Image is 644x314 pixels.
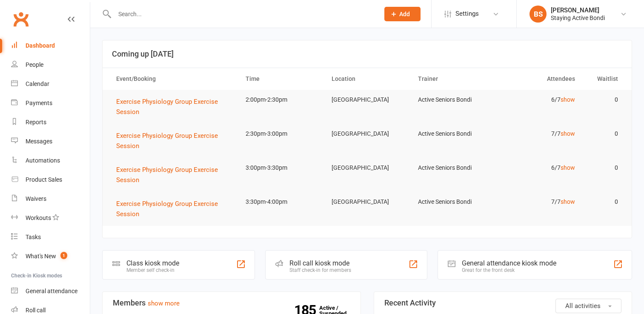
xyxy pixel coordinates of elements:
th: Attendees [496,68,583,90]
div: People [26,61,43,68]
div: Great for the front desk [462,267,556,273]
input: Search... [112,8,373,20]
span: All activities [565,302,601,310]
div: General attendance kiosk mode [462,259,556,267]
td: 2:00pm-2:30pm [238,90,324,110]
td: 3:00pm-3:30pm [238,158,324,178]
a: Tasks [11,228,90,247]
span: Settings [455,4,479,23]
div: Reports [26,119,46,126]
td: [GEOGRAPHIC_DATA] [324,90,410,110]
a: Calendar [11,74,90,94]
a: Clubworx [10,9,31,30]
td: 0 [583,90,626,110]
div: BS [530,6,547,23]
a: Product Sales [11,170,90,189]
a: Workouts [11,208,90,228]
td: 6/7 [496,158,583,178]
h3: Coming up [DATE] [112,50,622,58]
a: Waivers [11,189,90,208]
button: All activities [555,299,621,313]
a: Payments [11,94,90,113]
button: Exercise Physiology Group Exercise Session [116,131,230,151]
th: Time [238,68,324,90]
div: Calendar [26,80,49,87]
button: Add [384,7,421,21]
div: Messages [26,138,52,145]
button: Exercise Physiology Group Exercise Session [116,165,230,185]
td: 0 [583,192,626,212]
div: Staying Active Bondi [551,14,605,22]
div: Waivers [26,195,46,202]
div: Workouts [26,214,51,221]
a: show more [148,300,180,307]
div: General attendance [26,288,77,294]
a: Dashboard [11,36,90,55]
button: Exercise Physiology Group Exercise Session [116,199,230,219]
td: Active Seniors Bondi [410,90,497,110]
a: Messages [11,132,90,151]
th: Event/Booking [109,68,238,90]
a: Automations [11,151,90,170]
a: show [561,198,575,205]
div: Automations [26,157,60,164]
h3: Members [113,299,350,307]
th: Location [324,68,410,90]
td: Active Seniors Bondi [410,158,497,178]
div: Class kiosk mode [126,259,179,267]
td: [GEOGRAPHIC_DATA] [324,192,410,212]
div: Staff check-in for members [289,267,351,273]
td: [GEOGRAPHIC_DATA] [324,124,410,144]
a: General attendance kiosk mode [11,282,90,301]
span: Exercise Physiology Group Exercise Session [116,98,218,116]
div: Product Sales [26,176,62,183]
div: Roll call [26,307,46,314]
div: Dashboard [26,42,55,49]
th: Waitlist [583,68,626,90]
td: 3:30pm-4:00pm [238,192,324,212]
span: Exercise Physiology Group Exercise Session [116,200,218,218]
th: Trainer [410,68,497,90]
span: Exercise Physiology Group Exercise Session [116,132,218,150]
div: Member self check-in [126,267,179,273]
a: What's New1 [11,247,90,266]
td: Active Seniors Bondi [410,124,497,144]
a: People [11,55,90,74]
td: 6/7 [496,90,583,110]
div: [PERSON_NAME] [551,6,605,14]
td: 2:30pm-3:00pm [238,124,324,144]
div: Payments [26,100,52,106]
td: Active Seniors Bondi [410,192,497,212]
div: What's New [26,253,56,260]
a: show [561,130,575,137]
a: show [561,96,575,103]
button: Exercise Physiology Group Exercise Session [116,97,230,117]
a: Reports [11,113,90,132]
h3: Recent Activity [384,299,622,307]
span: 1 [60,252,67,259]
td: 0 [583,124,626,144]
td: 7/7 [496,192,583,212]
div: Roll call kiosk mode [289,259,351,267]
td: [GEOGRAPHIC_DATA] [324,158,410,178]
td: 7/7 [496,124,583,144]
span: Exercise Physiology Group Exercise Session [116,166,218,184]
div: Tasks [26,234,41,240]
a: show [561,164,575,171]
span: Add [399,11,410,17]
td: 0 [583,158,626,178]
